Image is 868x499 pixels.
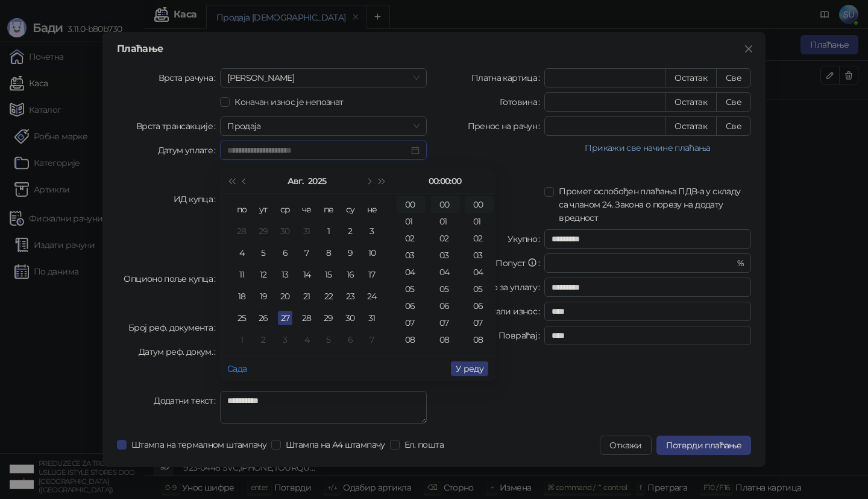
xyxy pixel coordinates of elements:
[465,281,494,297] div: 05
[220,391,427,424] textarea: Додатни текст
[365,224,379,238] div: 3
[296,199,318,220] th: че
[274,285,296,307] td: 2025-08-20
[339,199,361,220] th: су
[253,307,274,329] td: 2025-08-26
[361,285,383,307] td: 2025-08-24
[278,267,292,282] div: 13
[278,311,292,325] div: 27
[554,185,751,224] span: Промет ослобођен плаћања ПДВ-а у складу са чланом 24. Закона о порезу на додату вредност
[278,332,292,347] div: 3
[231,285,253,307] td: 2025-08-18
[343,289,357,304] div: 23
[234,246,249,260] div: 4
[296,285,318,307] td: 2025-08-21
[339,307,361,329] td: 2025-08-30
[376,169,389,193] button: Следећа година (Control + right)
[253,199,274,220] th: ут
[308,169,326,193] button: Изабери годину
[339,329,361,351] td: 2025-09-06
[495,253,544,273] label: Попуст
[465,302,545,321] label: Преостали износ
[544,141,751,155] button: Прикажи све начине плаћања
[231,199,253,220] th: по
[397,281,426,297] div: 05
[274,329,296,351] td: 2025-09-03
[656,436,751,455] button: Потврди плаћање
[256,224,271,238] div: 29
[400,438,448,451] span: Ел. пошта
[154,391,220,410] label: Додатни текст
[139,342,221,361] label: Датум реф. докум.
[278,224,292,238] div: 30
[234,332,249,347] div: 1
[321,289,336,304] div: 22
[339,242,361,264] td: 2025-08-09
[253,242,274,264] td: 2025-08-05
[343,332,357,347] div: 6
[300,246,314,260] div: 7
[465,314,494,331] div: 07
[274,199,296,220] th: ср
[127,438,271,451] span: Штампа на термалном штампачу
[365,311,379,325] div: 31
[431,297,460,314] div: 06
[431,196,460,213] div: 00
[321,224,336,238] div: 1
[318,199,339,220] th: пе
[227,117,420,135] span: Продаја
[508,229,545,249] label: Укупно
[343,246,357,260] div: 9
[666,440,741,451] span: Потврди плаћање
[318,242,339,264] td: 2025-08-08
[253,264,274,285] td: 2025-08-12
[361,329,383,351] td: 2025-09-07
[716,116,751,136] button: Све
[465,348,494,365] div: 09
[465,213,494,230] div: 01
[238,169,251,193] button: Претходни месец (PageUp)
[256,246,271,260] div: 5
[318,307,339,329] td: 2025-08-29
[318,285,339,307] td: 2025-08-22
[253,329,274,351] td: 2025-09-02
[397,348,426,365] div: 09
[361,242,383,264] td: 2025-08-10
[136,116,221,136] label: Врста трансакције
[234,311,249,325] div: 25
[431,314,460,331] div: 07
[256,289,271,304] div: 19
[739,44,758,54] span: Close
[343,224,357,238] div: 2
[500,92,544,112] label: Готовина
[321,311,336,325] div: 29
[296,307,318,329] td: 2025-08-28
[465,297,494,314] div: 06
[465,196,494,213] div: 00
[343,267,357,282] div: 16
[744,44,753,54] span: close
[231,220,253,242] td: 2025-07-28
[451,361,488,376] button: У реду
[397,213,426,230] div: 01
[128,318,220,337] label: Број реф. документа
[274,307,296,329] td: 2025-08-27
[296,329,318,351] td: 2025-09-04
[300,224,314,238] div: 31
[318,264,339,285] td: 2025-08-15
[431,247,460,264] div: 03
[339,285,361,307] td: 2025-08-23
[281,438,390,451] span: Штампа на А4 штампачу
[361,220,383,242] td: 2025-08-03
[339,220,361,242] td: 2025-08-02
[739,39,758,59] button: Close
[159,68,221,87] label: Врста рачуна
[274,220,296,242] td: 2025-07-30
[230,95,348,109] span: Коначан износ је непознат
[600,436,651,455] button: Откажи
[231,307,253,329] td: 2025-08-25
[321,267,336,282] div: 15
[300,267,314,282] div: 14
[227,363,247,374] a: Сада
[431,213,460,230] div: 01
